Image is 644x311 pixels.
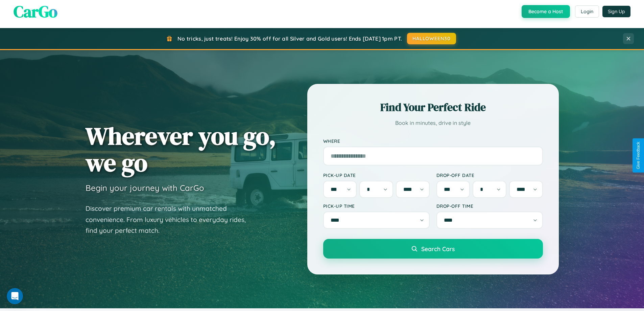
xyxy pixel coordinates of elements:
label: Pick-up Time [323,203,430,209]
button: Become a Host [522,5,570,18]
p: Discover premium car rentals with unmatched convenience. From luxury vehicles to everyday rides, ... [86,203,255,236]
button: Search Cars [323,239,543,259]
button: Login [575,5,599,18]
button: Sign Up [602,6,630,17]
span: No tricks, just treats! Enjoy 30% off for all Silver and Gold users! Ends [DATE] 1pm PT. [177,35,402,42]
label: Drop-off Date [436,172,543,178]
h1: Wherever you go, we go [86,123,276,176]
div: Give Feedback [636,142,641,169]
button: HALLOWEEN30 [407,33,456,44]
label: Pick-up Date [323,172,430,178]
h2: Find Your Perfect Ride [323,100,543,115]
iframe: Intercom live chat [7,288,23,304]
label: Where [323,138,543,144]
p: Book in minutes, drive in style [323,118,543,128]
label: Drop-off Time [436,203,543,209]
h3: Begin your journey with CarGo [86,183,204,193]
span: CarGo [14,0,57,23]
span: Search Cars [421,245,455,252]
